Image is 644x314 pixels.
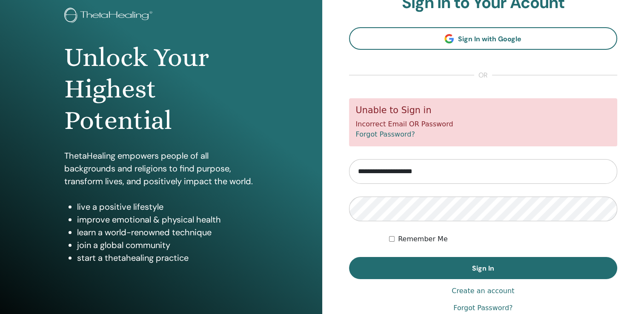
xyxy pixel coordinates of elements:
[458,34,521,43] span: Sign In with Google
[64,42,258,137] h1: Unlock Your Highest Potential
[389,234,617,244] div: Keep me authenticated indefinitely or until I manually logout
[472,264,494,273] span: Sign In
[77,239,258,251] li: join a global community
[77,226,258,239] li: learn a world-renowned technique
[452,286,514,296] a: Create an account
[349,257,618,279] button: Sign In
[77,251,258,264] li: start a thetahealing practice
[349,27,618,50] a: Sign In with Google
[453,303,512,313] a: Forgot Password?
[349,98,618,146] div: Incorrect Email OR Password
[356,130,415,138] a: Forgot Password?
[398,234,448,244] label: Remember Me
[474,70,492,80] span: or
[77,200,258,213] li: live a positive lifestyle
[356,105,611,116] h5: Unable to Sign in
[64,149,258,188] p: ThetaHealing empowers people of all backgrounds and religions to find purpose, transform lives, a...
[77,213,258,226] li: improve emotional & physical health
